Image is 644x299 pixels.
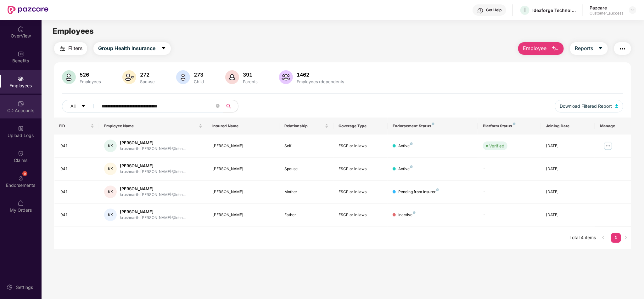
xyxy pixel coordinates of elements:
div: 941 [60,189,94,195]
img: svg+xml;base64,PHN2ZyB4bWxucz0iaHR0cDovL3d3dy53My5vcmcvMjAwMC9zdmciIHdpZHRoPSI4IiBoZWlnaHQ9IjgiIH... [436,188,439,191]
div: Spouse [284,166,328,172]
div: Pazcare [590,5,623,11]
img: svg+xml;base64,PHN2ZyBpZD0iQmVuZWZpdHMiIHhtbG5zPSJodHRwOi8vd3d3LnczLm9yZy8yMDAwL3N2ZyIgd2lkdGg9Ij... [18,51,24,57]
div: Endorsement Status [393,124,473,129]
div: [PERSON_NAME]... [212,212,274,218]
span: All [70,103,76,110]
th: Coverage Type [333,118,388,135]
div: Inactive [398,212,416,218]
span: right [624,236,628,239]
img: svg+xml;base64,PHN2ZyB4bWxucz0iaHR0cDovL3d3dy53My5vcmcvMjAwMC9zdmciIHhtbG5zOnhsaW5rPSJodHRwOi8vd3... [176,70,190,84]
button: Employee [518,42,564,55]
div: [PERSON_NAME] [120,140,186,146]
button: Group Health Insurancecaret-down [93,42,171,55]
div: Active [398,143,413,149]
span: search [223,104,235,109]
a: 1 [611,233,621,242]
button: search [223,100,238,112]
div: Verified [489,143,504,149]
td: - [478,204,541,227]
img: svg+xml;base64,PHN2ZyB4bWxucz0iaHR0cDovL3d3dy53My5vcmcvMjAwMC9zdmciIHdpZHRoPSI4IiBoZWlnaHQ9IjgiIH... [513,123,516,125]
span: Group Health Insurance [98,44,155,52]
img: svg+xml;base64,PHN2ZyB4bWxucz0iaHR0cDovL3d3dy53My5vcmcvMjAwMC9zdmciIHhtbG5zOnhsaW5rPSJodHRwOi8vd3... [62,70,76,84]
img: svg+xml;base64,PHN2ZyB4bWxucz0iaHR0cDovL3d3dy53My5vcmcvMjAwMC9zdmciIHhtbG5zOnhsaW5rPSJodHRwOi8vd3... [225,70,239,84]
img: svg+xml;base64,PHN2ZyB4bWxucz0iaHR0cDovL3d3dy53My5vcmcvMjAwMC9zdmciIHdpZHRoPSI4IiBoZWlnaHQ9IjgiIH... [410,165,413,168]
img: svg+xml;base64,PHN2ZyBpZD0iVXBsb2FkX0xvZ3MiIGRhdGEtbmFtZT0iVXBsb2FkIExvZ3MiIHhtbG5zPSJodHRwOi8vd3... [18,125,24,132]
img: svg+xml;base64,PHN2ZyBpZD0iSGVscC0zMngzMiIgeG1sbnM9Imh0dHA6Ly93d3cudzMub3JnLzIwMDAvc3ZnIiB3aWR0aD... [477,8,484,14]
div: [DATE] [546,143,590,149]
span: Employee Name [104,124,198,129]
img: svg+xml;base64,PHN2ZyB4bWxucz0iaHR0cDovL3d3dy53My5vcmcvMjAwMC9zdmciIHhtbG5zOnhsaW5rPSJodHRwOi8vd3... [279,70,293,84]
div: Settings [14,284,35,290]
span: Relationship [284,124,324,129]
th: Manage [595,118,631,135]
div: [PERSON_NAME]... [212,189,274,195]
div: Spouse [139,79,156,84]
span: close-circle [216,104,220,108]
span: left [602,236,605,239]
img: svg+xml;base64,PHN2ZyBpZD0iRW1wbG95ZWVzIiB4bWxucz0iaHR0cDovL3d3dy53My5vcmcvMjAwMC9zdmciIHdpZHRoPS... [18,76,24,82]
div: Platform Status [483,124,536,129]
li: 1 [611,233,621,243]
img: New Pazcare Logo [8,6,48,14]
li: Next Page [621,233,631,243]
img: svg+xml;base64,PHN2ZyB4bWxucz0iaHR0cDovL3d3dy53My5vcmcvMjAwMC9zdmciIHdpZHRoPSI4IiBoZWlnaHQ9IjgiIH... [410,142,413,145]
img: svg+xml;base64,PHN2ZyBpZD0iU2V0dGluZy0yMHgyMCIgeG1sbnM9Imh0dHA6Ly93d3cudzMub3JnLzIwMDAvc3ZnIiB3aW... [7,284,13,290]
img: svg+xml;base64,PHN2ZyB4bWxucz0iaHR0cDovL3d3dy53My5vcmcvMjAwMC9zdmciIHhtbG5zOnhsaW5rPSJodHRwOi8vd3... [552,45,559,53]
th: Joining Date [541,118,595,135]
div: KK [104,186,117,198]
div: [PERSON_NAME] [212,143,274,149]
div: 9 [22,171,27,176]
img: svg+xml;base64,PHN2ZyB4bWxucz0iaHR0cDovL3d3dy53My5vcmcvMjAwMC9zdmciIHdpZHRoPSIyNCIgaGVpZ2h0PSIyNC... [59,45,66,53]
div: ESCP or in laws [339,166,383,172]
div: KK [104,140,117,152]
button: Allcaret-down [62,100,100,112]
th: Insured Name [207,118,279,135]
div: Employees [78,79,102,84]
button: Filters [54,42,87,55]
span: I [524,6,526,14]
div: krushnarth.[PERSON_NAME]@idea... [120,215,186,221]
div: 1462 [295,72,345,78]
div: [PERSON_NAME] [120,186,186,192]
div: [PERSON_NAME] [120,209,186,215]
div: KK [104,163,117,175]
div: Child [193,79,205,84]
th: Employee Name [99,118,207,135]
span: Reports [575,44,593,52]
div: [DATE] [546,212,590,218]
div: krushnarth.[PERSON_NAME]@idea... [120,169,186,175]
div: [DATE] [546,166,590,172]
img: svg+xml;base64,PHN2ZyB4bWxucz0iaHR0cDovL3d3dy53My5vcmcvMjAwMC9zdmciIHhtbG5zOnhsaW5rPSJodHRwOi8vd3... [615,104,619,108]
div: ESCP or in laws [339,212,383,218]
button: Download Filtered Report [555,100,624,112]
div: Father [284,212,328,218]
div: Parents [242,79,259,84]
div: KK [104,209,117,221]
img: manageButton [603,141,613,151]
div: ESCP or in laws [339,189,383,195]
button: right [621,233,631,243]
td: - [478,158,541,181]
li: Previous Page [598,233,608,243]
div: 941 [60,143,94,149]
div: [PERSON_NAME] [212,166,274,172]
span: Filters [68,44,82,52]
img: svg+xml;base64,PHN2ZyB4bWxucz0iaHR0cDovL3d3dy53My5vcmcvMjAwMC9zdmciIHhtbG5zOnhsaW5rPSJodHRwOi8vd3... [122,70,136,84]
div: 941 [60,212,94,218]
div: 941 [60,166,94,172]
button: left [598,233,608,243]
img: svg+xml;base64,PHN2ZyBpZD0iSG9tZSIgeG1sbnM9Imh0dHA6Ly93d3cudzMub3JnLzIwMDAvc3ZnIiB3aWR0aD0iMjAiIG... [18,26,24,32]
div: krushnarth.[PERSON_NAME]@idea... [120,146,186,152]
th: EID [54,118,99,135]
div: Self [284,143,328,149]
div: krushnarth.[PERSON_NAME]@idea... [120,192,186,198]
div: 391 [242,72,259,78]
span: Employees [53,26,94,36]
th: Relationship [279,118,333,135]
div: 272 [139,72,156,78]
div: Employees+dependents [295,79,345,84]
span: close-circle [216,103,220,109]
span: Employee [523,44,546,52]
img: svg+xml;base64,PHN2ZyBpZD0iQ2xhaW0iIHhtbG5zPSJodHRwOi8vd3d3LnczLm9yZy8yMDAwL3N2ZyIgd2lkdGg9IjIwIi... [18,150,24,157]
